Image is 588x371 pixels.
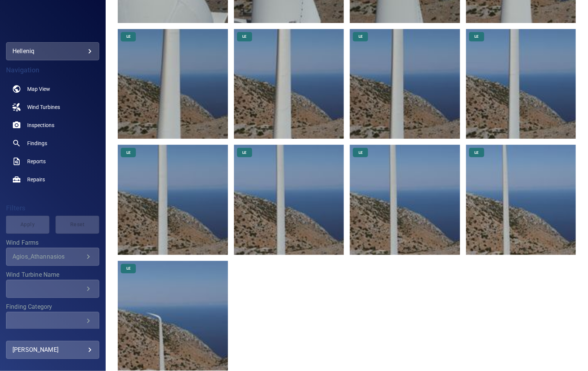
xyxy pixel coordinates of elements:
div: Wind Turbine Name [6,280,99,298]
label: Wind Turbine Name [6,272,99,278]
span: Inspections [27,121,54,129]
span: LE [122,34,135,39]
img: helleniq-logo [35,19,71,26]
span: LE [122,266,135,271]
span: LE [470,150,483,155]
span: LE [354,34,367,39]
a: reports noActive [6,152,99,170]
a: repairs noActive [6,170,99,189]
h4: Navigation [6,66,99,74]
span: LE [354,150,367,155]
div: helleniq [12,45,93,57]
span: Map View [27,85,50,93]
div: [PERSON_NAME] [12,344,93,356]
label: Finding Category [6,304,99,310]
span: Wind Turbines [27,103,60,111]
span: Repairs [27,176,45,183]
a: findings noActive [6,134,99,152]
span: LE [238,34,251,39]
a: map noActive [6,80,99,98]
a: inspections noActive [6,116,99,134]
div: helleniq [6,42,99,60]
h4: Filters [6,204,99,212]
span: LE [238,150,251,155]
span: LE [122,150,135,155]
a: windturbines noActive [6,98,99,116]
div: Wind Farms [6,248,99,266]
span: LE [470,34,483,39]
span: Findings [27,140,47,147]
label: Wind Farms [6,240,99,246]
span: Reports [27,158,46,165]
div: Agios_Athannasios [12,253,84,260]
div: Finding Category [6,312,99,330]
